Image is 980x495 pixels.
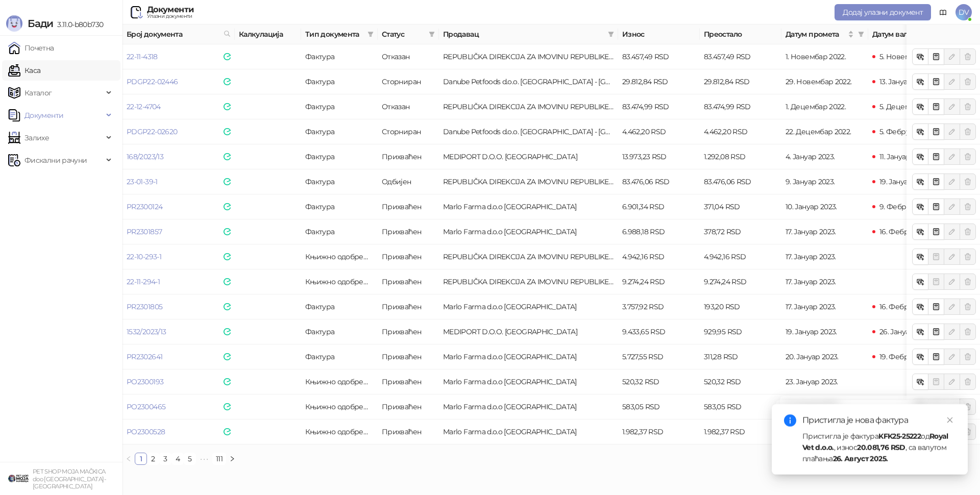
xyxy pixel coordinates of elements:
td: 29.812,84 RSD [700,69,781,94]
img: e-Faktura [224,253,231,260]
td: Фактура [301,44,378,69]
span: filter [608,31,614,37]
a: Документација [935,4,951,20]
span: filter [858,31,864,37]
span: 5. Новембар 2022. [879,52,941,61]
span: Тип документа [305,29,363,40]
span: 19. Фебруар 2023. [879,352,939,361]
td: 5.727,55 RSD [618,344,700,369]
td: Књижно одобрење [301,244,378,269]
img: e-Faktura [224,328,231,335]
td: 6.901,34 RSD [618,194,700,219]
td: Danube Petfoods d.o.o. Beograd - Surčin [439,69,618,94]
span: 13. Јануар 2023. [879,77,930,86]
td: 4.942,16 RSD [700,244,781,269]
td: 4.942,16 RSD [618,244,700,269]
span: Датум промета [786,29,846,40]
div: Документи [147,6,193,14]
a: 23-01-39-1 [127,177,158,186]
span: 16. Фебруар 2023. [879,302,939,311]
img: e-Faktura [224,178,231,185]
a: 22-11-4318 [127,52,158,61]
td: Прихваћен [378,219,439,244]
div: Улазни документи [147,14,193,19]
a: PR2302641 [127,352,162,361]
a: PDGP22-02446 [127,77,178,86]
td: 4.462,20 RSD [700,119,781,144]
li: Следећих 5 Страна [196,453,212,465]
th: Преостало [700,24,781,44]
td: Marlo Farma d.o.o BEOGRAD [439,194,618,219]
img: e-Faktura [224,53,231,60]
td: Сторниран [378,69,439,94]
td: REPUBLIČKA DIREKCIJA ZA IMOVINU REPUBLIKE SRBIJE [439,94,618,119]
td: Отказан [378,44,439,69]
td: Marlo Farma d.o.o BEOGRAD [439,419,618,444]
img: e-Faktura [224,278,231,285]
span: right [229,456,235,462]
a: 2 [148,453,159,464]
a: 168/2023/13 [127,152,163,161]
td: Фактура [301,344,378,369]
small: PET SHOP MOJA MAČKICA doo [GEOGRAPHIC_DATA]-[GEOGRAPHIC_DATA] [33,468,106,490]
th: Тип документа [301,24,378,44]
td: Прихваћен [378,144,439,169]
span: ••• [196,453,212,465]
a: 5 [184,453,195,464]
li: 1 [135,453,147,465]
a: PR2300124 [127,202,162,211]
td: Фактура [301,69,378,94]
span: Фискални рачуни [24,150,87,170]
span: Залихе [24,128,49,148]
td: Прихваћен [378,369,439,394]
td: 1. Новембар 2022. [781,44,868,69]
img: e-Faktura [224,353,231,360]
td: Отказан [378,94,439,119]
td: 9. Јануар 2023. [781,169,868,194]
img: e-Faktura [224,103,231,110]
img: e-Faktura [224,153,231,160]
td: 29.812,84 RSD [618,69,700,94]
td: Сторниран [378,119,439,144]
td: MEDIPORT D.O.O. BEOGRAD [439,319,618,344]
a: 22-10-293-1 [127,252,161,261]
td: Marlo Farma d.o.o BEOGRAD [439,219,618,244]
td: 83.474,99 RSD [700,94,781,119]
span: Додај улазни документ [843,8,923,17]
span: Документи [24,105,63,126]
td: 583,05 RSD [618,394,700,419]
span: 9. Фебруар 2023. [879,202,937,211]
a: 111 [213,453,226,464]
button: right [226,453,238,465]
span: DV [955,4,972,20]
a: PO2300465 [127,402,165,411]
td: Прихваћен [378,244,439,269]
button: Додај улазни документ [835,4,931,20]
td: 520,32 RSD [618,369,700,394]
td: 1. Децембар 2022. [781,94,868,119]
td: Фактура [301,119,378,144]
td: Фактура [301,294,378,319]
a: 3 [160,453,171,464]
td: Фактура [301,94,378,119]
td: 83.476,06 RSD [700,169,781,194]
strong: 20.081,76 RSD [857,443,905,452]
td: 19. Јануар 2023. [781,319,868,344]
td: Одбијен [378,169,439,194]
a: 22-11-294-1 [127,277,160,286]
span: close [946,416,953,424]
td: Marlo Farma d.o.o BEOGRAD [439,369,618,394]
span: 11. Јануар 2023. [879,152,929,161]
a: Close [944,414,955,426]
a: PR2301857 [127,227,162,236]
th: Калкулација [235,24,301,44]
span: left [126,456,132,462]
span: Број документа [127,29,219,40]
button: left [122,453,135,465]
td: Књижно одобрење [301,419,378,444]
td: 29. Новембар 2022. [781,69,868,94]
td: 4.462,20 RSD [618,119,700,144]
img: e-Faktura [224,403,231,410]
td: 9.274,24 RSD [700,269,781,294]
th: Датум промета [781,24,868,44]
